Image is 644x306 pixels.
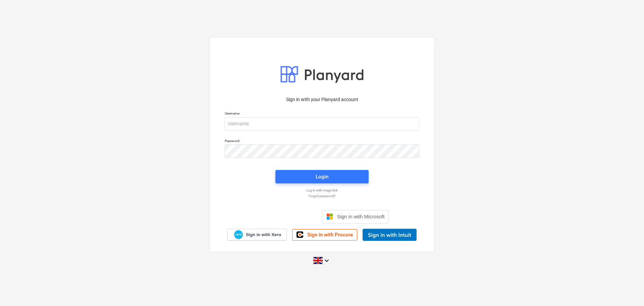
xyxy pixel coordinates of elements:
span: Sign in with Microsoft [337,214,385,219]
span: Sign in with Procore [307,232,353,238]
img: Microsoft logo [326,213,333,220]
iframe: Sign in with Google Button [252,209,320,224]
a: Sign in with Procore [292,229,357,241]
p: Username [225,111,419,117]
img: Xero logo [234,230,243,239]
a: Sign in with Xero [227,229,287,241]
a: Log in with magic link [221,188,423,192]
input: Username [225,117,419,131]
span: Sign in with Xero [246,232,281,238]
i: keyboard_arrow_down [323,257,331,265]
a: Forgot password? [221,194,423,198]
button: Login [275,170,369,183]
p: Password [225,139,419,144]
div: Login [316,172,328,181]
iframe: Chat Widget [610,274,644,306]
p: Sign in with your Planyard account [225,96,419,103]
